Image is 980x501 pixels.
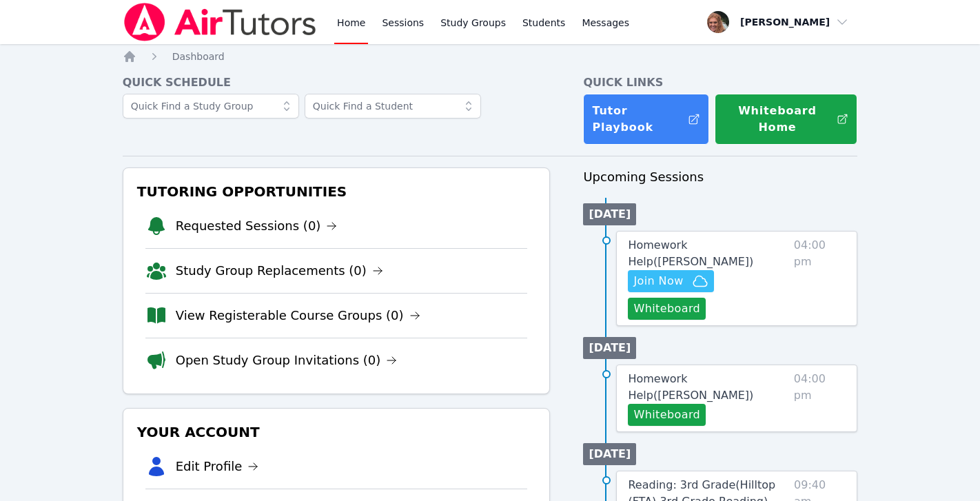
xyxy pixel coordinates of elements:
a: Requested Sessions (0) [176,216,338,236]
span: Join Now [633,273,683,289]
h4: Quick Links [583,74,857,91]
span: 04:00 pm [794,237,846,320]
button: Whiteboard [628,298,706,320]
h4: Quick Schedule [123,74,551,91]
span: Homework Help ( [PERSON_NAME] ) [628,238,753,268]
button: Join Now [628,270,713,292]
li: [DATE] [583,337,636,359]
h3: Your Account [134,420,539,444]
a: Homework Help([PERSON_NAME]) [628,237,788,270]
a: View Registerable Course Groups (0) [176,306,420,325]
input: Quick Find a Study Group [123,94,299,119]
li: [DATE] [583,443,636,465]
button: Whiteboard Home [715,94,857,145]
span: Messages [582,16,629,30]
span: Dashboard [172,51,225,62]
nav: Breadcrumb [123,50,858,63]
a: Study Group Replacements (0) [176,261,383,280]
span: Homework Help ( [PERSON_NAME] ) [628,372,753,402]
a: Homework Help([PERSON_NAME]) [628,371,788,404]
span: 04:00 pm [794,371,846,426]
a: Open Study Group Invitations (0) [176,351,398,370]
button: Whiteboard [628,404,706,426]
img: Air Tutors [123,3,318,41]
h3: Upcoming Sessions [583,167,857,187]
a: Edit Profile [176,457,259,476]
a: Dashboard [172,50,225,63]
input: Quick Find a Student [305,94,481,119]
h3: Tutoring Opportunities [134,179,539,204]
a: Tutor Playbook [583,94,709,145]
li: [DATE] [583,203,636,225]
